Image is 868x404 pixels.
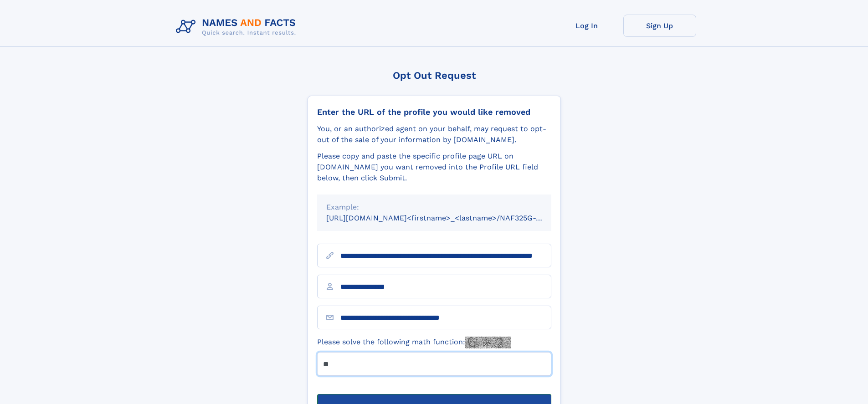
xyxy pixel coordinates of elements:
div: Enter the URL of the profile you would like removed [317,107,551,117]
a: Sign Up [623,15,696,37]
img: Logo Names and Facts [172,15,303,39]
div: Please copy and paste the specific profile page URL on [DOMAIN_NAME] you want removed into the Pr... [317,151,551,184]
a: Log In [550,15,623,37]
small: [URL][DOMAIN_NAME]<firstname>_<lastname>/NAF325G-xxxxxxxx [326,214,569,222]
label: Please solve the following math function: [317,337,511,348]
div: Opt Out Request [308,70,561,81]
div: Example: [326,202,542,213]
div: You, or an authorized agent on your behalf, may request to opt-out of the sale of your informatio... [317,123,551,145]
